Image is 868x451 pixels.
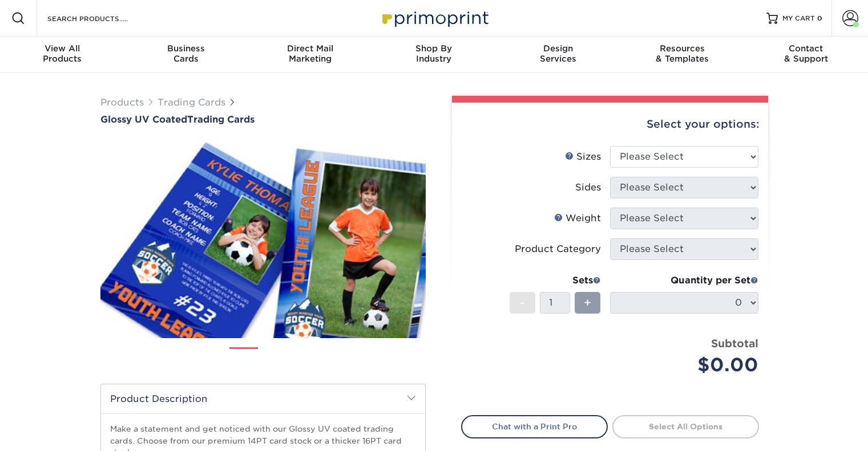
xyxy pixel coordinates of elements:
[100,114,426,125] a: Glossy UV CoatedTrading Cards
[619,351,758,379] div: $0.00
[620,43,744,54] span: Resources
[100,114,187,125] span: Glossy UV Coated
[101,384,425,413] h2: Product Description
[620,43,744,64] div: & Templates
[100,126,426,351] img: Glossy UV Coated 01
[565,150,601,164] div: Sizes
[744,43,868,64] div: & Support
[612,415,759,438] a: Select All Options
[124,36,248,73] a: BusinessCards
[554,212,601,225] div: Weight
[584,294,591,311] span: +
[100,97,144,108] a: Products
[158,97,225,108] a: Trading Cards
[744,43,868,54] span: Contact
[372,43,496,54] span: Shop By
[461,103,759,146] div: Select your options:
[248,36,372,73] a: Direct MailMarketing
[461,415,608,438] a: Chat with a Print Pro
[711,337,758,350] strong: Subtotal
[620,36,744,73] a: Resources& Templates
[100,114,426,125] h1: Trading Cards
[372,36,496,73] a: Shop ByIndustry
[248,43,372,54] span: Direct Mail
[817,14,822,22] span: 0
[248,43,372,64] div: Marketing
[124,43,248,64] div: Cards
[372,43,496,64] div: Industry
[515,242,601,256] div: Product Category
[124,43,248,54] span: Business
[610,274,758,287] div: Quantity per Set
[229,343,258,372] img: Trading Cards 01
[268,343,296,371] img: Trading Cards 02
[377,6,491,30] img: Primoprint
[46,11,158,25] input: SEARCH PRODUCTS.....
[510,274,601,287] div: Sets
[496,36,620,73] a: DesignServices
[496,43,620,54] span: Design
[496,43,620,64] div: Services
[744,36,868,73] a: Contact& Support
[520,294,525,311] span: -
[782,14,815,23] span: MY CART
[575,181,601,194] div: Sides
